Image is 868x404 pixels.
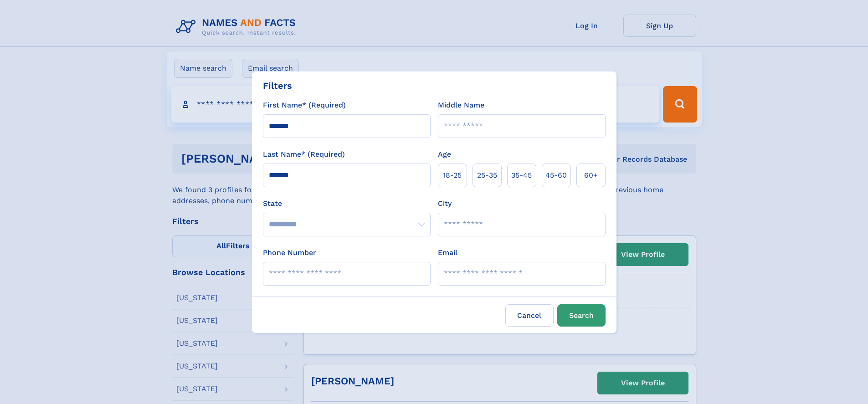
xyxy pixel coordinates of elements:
[443,170,462,181] span: 18‑25
[505,304,554,327] label: Cancel
[438,149,451,160] label: Age
[438,100,484,111] label: Middle Name
[511,170,532,181] span: 35‑45
[438,198,452,209] label: City
[263,198,431,209] label: State
[263,79,292,92] div: Filters
[438,247,457,258] label: Email
[477,170,497,181] span: 25‑35
[263,247,316,258] label: Phone Number
[263,100,346,111] label: First Name* (Required)
[584,170,598,181] span: 60+
[557,304,606,327] button: Search
[545,170,567,181] span: 45‑60
[263,149,345,160] label: Last Name* (Required)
